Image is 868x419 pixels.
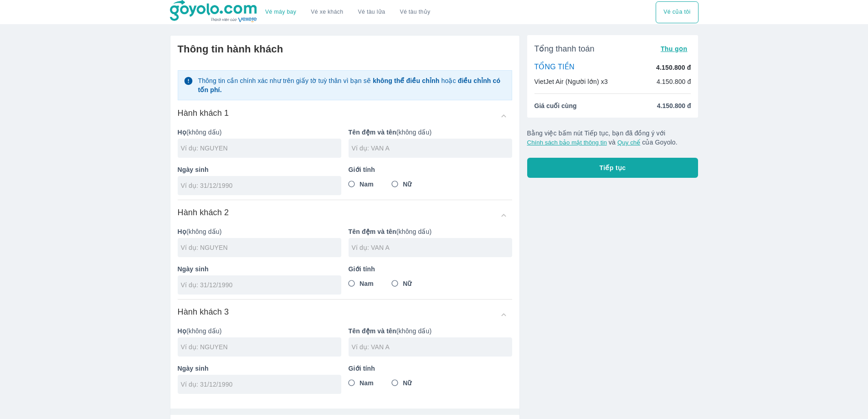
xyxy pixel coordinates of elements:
[178,264,341,274] p: Ngày sinh
[403,378,411,388] span: Nữ
[349,228,396,235] b: Tên đệm và tên
[178,207,229,218] h6: Hành khách 2
[527,129,699,147] p: Bằng việc bấm nút Tiếp tục, bạn đã đồng ý với và của Goyolo.
[392,1,437,23] button: Vé tàu thủy
[403,279,411,288] span: Nữ
[181,243,341,252] input: Ví dụ: NGUYEN
[178,108,229,119] h6: Hành khách 1
[349,264,512,274] p: Giới tính
[657,101,691,110] span: 4.150.800 đ
[349,129,396,136] b: Tên đệm và tên
[656,1,698,23] div: choose transportation mode
[181,144,341,153] input: Ví dụ: NGUYEN
[527,139,607,146] button: Chính sách bảo mật thông tin
[352,342,512,352] input: Ví dụ: VAN A
[178,306,229,317] h6: Hành khách 3
[349,165,512,174] p: Giới tính
[349,128,512,137] p: (không dấu)
[349,364,512,373] p: Giới tính
[181,280,332,290] input: Ví dụ: 31/12/1990
[178,364,341,373] p: Ngày sinh
[661,45,688,52] span: Thu gọn
[178,326,341,336] p: (không dấu)
[181,342,341,352] input: Ví dụ: NGUYEN
[360,279,374,288] span: Nam
[178,128,341,137] p: (không dấu)
[178,129,186,136] b: Họ
[351,1,393,23] a: Vé tàu lửa
[181,181,332,190] input: Ví dụ: 31/12/1990
[534,43,595,54] span: Tổng thanh toán
[534,77,608,86] p: VietJet Air (Người lớn) x3
[600,163,626,172] span: Tiếp tục
[178,327,186,335] b: Họ
[657,42,691,55] button: Thu gọn
[534,62,575,72] p: TỔNG TIỀN
[349,227,512,236] p: (không dấu)
[258,1,437,23] div: choose transportation mode
[178,227,341,236] p: (không dấu)
[534,101,577,110] span: Giá cuối cùng
[198,76,506,94] p: Thông tin cần chính xác như trên giấy tờ tuỳ thân vì bạn sẽ hoặc
[352,144,512,153] input: Ví dụ: VAN A
[265,9,296,16] a: Vé máy bay
[178,228,186,235] b: Họ
[360,378,374,388] span: Nam
[178,165,341,174] p: Ngày sinh
[373,77,439,84] strong: không thể điều chỉnh
[349,326,512,336] p: (không dấu)
[178,43,512,56] h6: Thông tin hành khách
[656,1,698,23] button: Vé của tôi
[349,327,396,335] b: Tên đệm và tên
[352,243,512,252] input: Ví dụ: VAN A
[181,380,332,389] input: Ví dụ: 31/12/1990
[617,139,640,146] button: Quy chế
[527,158,699,178] button: Tiếp tục
[657,77,691,86] p: 4.150.800 đ
[360,180,374,189] span: Nam
[311,9,343,16] a: Vé xe khách
[403,180,411,189] span: Nữ
[656,63,691,72] p: 4.150.800 đ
